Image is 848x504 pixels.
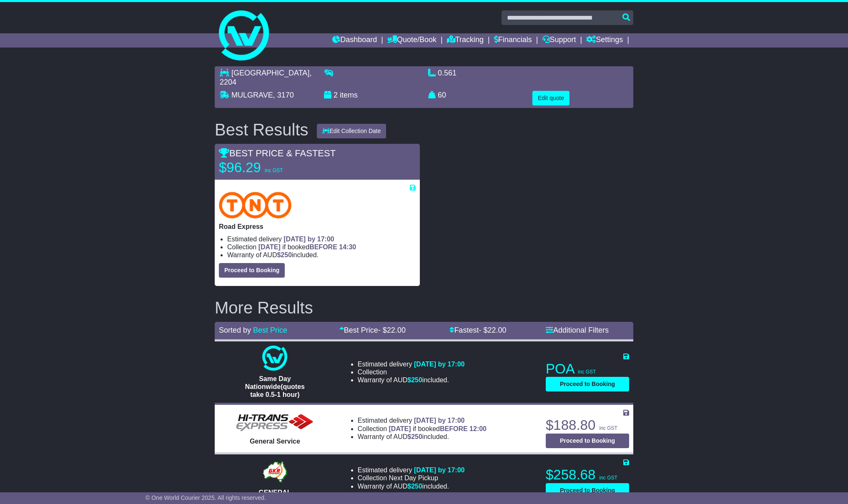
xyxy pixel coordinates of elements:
[447,33,484,48] a: Tracking
[211,120,313,139] div: Best Results
[317,124,386,138] button: Edit Collection Date
[389,474,438,481] span: Next Day Pickup
[358,474,465,482] li: Collection
[438,69,457,77] span: 0.561
[546,483,629,498] button: Proceed to Booking
[258,243,356,251] span: if booked
[258,489,291,496] span: GENERAL
[339,243,356,251] span: 14:30
[494,33,532,48] a: Financials
[479,326,506,334] span: - $
[387,326,406,334] span: 22.00
[358,466,465,474] li: Estimated delivery
[231,69,309,77] span: [GEOGRAPHIC_DATA]
[215,298,633,317] h2: More Results
[449,326,506,334] a: Fastest- $22.00
[146,494,266,501] span: © One World Courier 2025. All rights reserved.
[387,33,437,48] a: Quote/Book
[265,168,283,173] span: inc GST
[586,33,623,48] a: Settings
[231,91,273,99] span: MULGRAVE
[219,326,251,334] span: Sorted by
[389,425,411,432] span: [DATE]
[358,368,465,376] li: Collection
[309,243,337,251] span: BEFORE
[332,33,377,48] a: Dashboard
[219,148,336,158] span: BEST PRICE & FASTEST
[227,243,416,251] li: Collection
[542,33,576,48] a: Support
[227,235,416,243] li: Estimated delivery
[358,376,465,384] li: Warranty of AUD included.
[258,243,281,251] span: [DATE]
[277,251,292,258] span: $
[414,466,465,474] span: [DATE] by 17:00
[411,433,422,440] span: 250
[599,475,617,481] span: inc GST
[407,483,422,490] span: $
[250,438,300,445] span: General Service
[227,251,416,259] li: Warranty of AUD included.
[546,361,629,377] p: POA
[334,91,338,99] span: 2
[469,425,487,432] span: 12:00
[281,251,292,258] span: 250
[407,433,422,440] span: $
[358,482,465,490] li: Warranty of AUD included.
[411,376,422,384] span: 250
[358,416,487,424] li: Estimated delivery
[220,69,311,86] span: , 2204
[438,91,446,99] span: 60
[487,326,506,334] span: 22.00
[219,263,285,278] button: Proceed to Booking
[233,412,316,433] img: HiTrans: General Service
[440,425,468,432] span: BEFORE
[253,326,287,334] a: Best Price
[284,236,334,243] span: [DATE] by 17:00
[546,434,629,448] button: Proceed to Booking
[339,326,406,334] a: Best Price- $22.00
[389,425,487,432] span: if booked
[262,346,287,371] img: One World Courier: Same Day Nationwide(quotes take 0.5-1 hour)
[358,433,487,441] li: Warranty of AUD included.
[546,377,629,391] button: Proceed to Booking
[219,223,416,231] p: Road Express
[261,459,289,484] img: GKR: GENERAL
[414,417,465,424] span: [DATE] by 17:00
[358,360,465,368] li: Estimated delivery
[411,483,422,490] span: 250
[358,425,487,433] li: Collection
[546,326,609,334] a: Additional Filters
[546,417,629,434] p: $188.80
[546,466,629,483] p: $258.68
[219,192,291,218] img: TNT Domestic: Road Express
[532,91,570,105] button: Edit quote
[219,159,323,176] p: $96.29
[273,91,294,99] span: , 3170
[245,375,305,398] span: Same Day Nationwide(quotes take 0.5-1 hour)
[340,91,358,99] span: items
[414,361,465,368] span: [DATE] by 17:00
[578,369,596,375] span: inc GST
[378,326,406,334] span: - $
[407,376,422,384] span: $
[599,425,617,431] span: inc GST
